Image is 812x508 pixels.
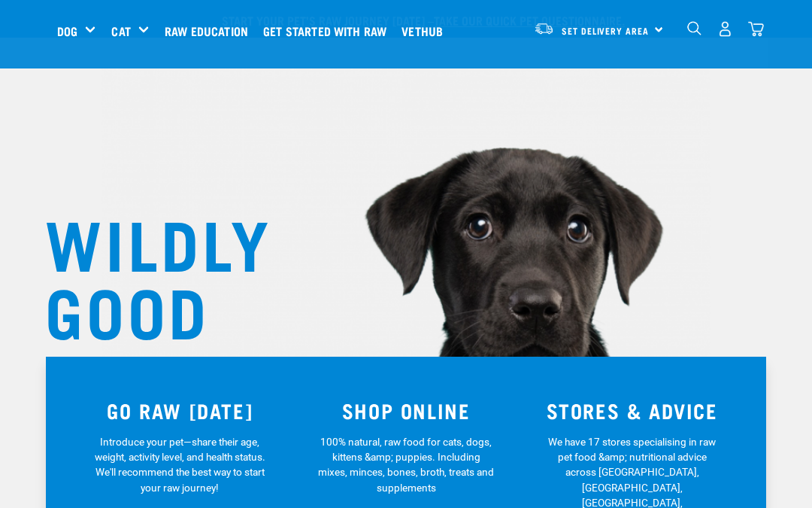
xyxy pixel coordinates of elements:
[302,399,511,422] h3: SHOP ONLINE
[318,434,495,496] p: 100% natural, raw food for cats, dogs, kittens &amp; puppies. Including mixes, minces, bones, bro...
[45,207,346,410] h1: WILDLY GOOD NUTRITION
[748,21,764,37] img: home-icon@2x.png
[528,399,736,422] h3: STORES & ADVICE
[76,399,284,422] h3: GO RAW [DATE]
[57,22,77,40] a: Dog
[259,1,398,61] a: Get started with Raw
[687,21,701,35] img: home-icon-1@2x.png
[111,22,130,40] a: Cat
[534,22,554,35] img: van-moving.png
[398,1,454,61] a: Vethub
[562,28,649,33] span: Set Delivery Area
[717,21,733,37] img: user.png
[92,434,268,496] p: Introduce your pet—share their age, weight, activity level, and health status. We'll recommend th...
[161,1,259,61] a: Raw Education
